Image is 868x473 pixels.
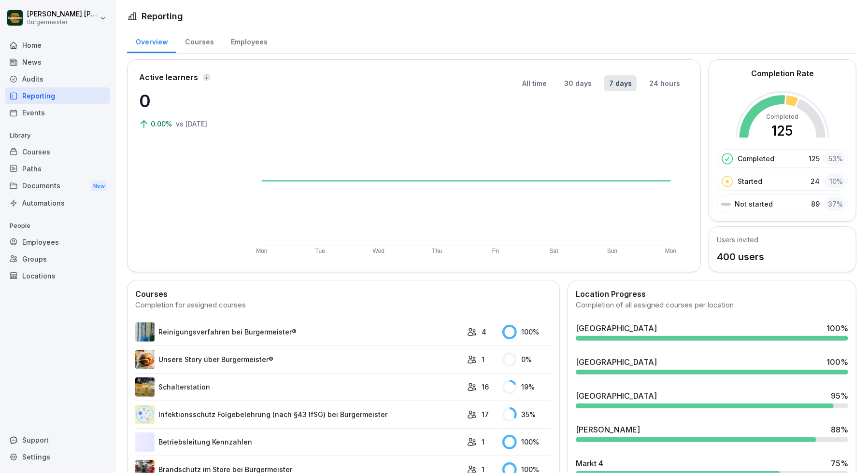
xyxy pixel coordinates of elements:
[811,199,820,209] p: 89
[735,199,773,209] p: Not started
[139,71,198,83] p: Active learners
[5,160,110,177] a: Paths
[825,197,846,211] div: 37 %
[502,435,552,449] div: 100 %
[373,248,384,254] text: Wed
[482,354,484,364] p: 1
[576,288,848,300] h2: Location Progress
[502,352,552,367] div: 0 %
[5,177,110,195] a: DocumentsNew
[5,448,110,465] a: Settings
[135,350,155,369] img: yk83gqu5jn5gw35qhtj3mpve.png
[5,195,110,211] a: Automations
[27,10,98,18] p: [PERSON_NAME] [PERSON_NAME] [PERSON_NAME]
[572,386,852,412] a: [GEOGRAPHIC_DATA]95%
[5,250,110,267] a: Groups
[127,28,176,53] a: Overview
[5,37,110,54] a: Home
[502,380,552,394] div: 19 %
[139,88,236,114] p: 0
[738,176,762,186] p: Started
[135,288,552,300] h2: Courses
[809,153,820,164] p: 125
[482,437,484,447] p: 1
[5,143,110,160] a: Courses
[135,377,462,397] a: Schalterstation
[517,75,552,91] button: All time
[5,267,110,284] a: Locations
[176,119,207,129] p: vs [DATE]
[176,28,222,53] a: Courses
[5,70,110,87] a: Audits
[831,390,848,402] div: 95 %
[831,424,848,435] div: 88 %
[717,250,764,264] p: 400 users
[5,177,110,195] div: Documents
[738,153,774,164] p: Completed
[5,54,110,70] a: News
[825,174,846,188] div: 10 %
[572,319,852,345] a: [GEOGRAPHIC_DATA]100%
[5,104,110,121] a: Events
[135,377,155,397] img: zojjtgecl3qaq1n3gyboj7fn.png
[751,68,814,79] h2: Completion Rate
[135,405,462,424] a: Infektionsschutz Folgebelehrung (nach §43 IfSG) bei Burgermeister
[576,322,657,334] div: [GEOGRAPHIC_DATA]
[550,248,559,254] text: Sat
[576,300,848,311] div: Completion of all assigned courses per location
[576,458,603,469] div: Markt 4
[482,382,489,392] p: 16
[135,350,462,369] a: Unsere Story über Burgermeister®
[135,322,155,342] img: koo5icv7lj8zr1vdtkxmkv8m.png
[572,420,852,446] a: [PERSON_NAME]88%
[492,248,499,254] text: Fri
[826,356,848,368] div: 100 %
[482,409,489,419] p: 17
[576,424,640,435] div: [PERSON_NAME]
[5,128,110,143] p: Library
[576,356,657,368] div: [GEOGRAPHIC_DATA]
[5,234,110,250] a: Employees
[315,248,326,254] text: Tue
[717,235,764,245] h5: Users invited
[666,248,677,254] text: Mon
[826,322,848,334] div: 100 %
[135,405,155,424] img: x1nnh2ybbqo7uzpnjugev9cm.png
[135,300,552,311] div: Completion for assigned courses
[135,432,462,452] a: Betriebsleitung Kennzahlen
[831,458,848,469] div: 75 %
[27,19,98,26] p: Burgermeister
[135,322,462,342] a: Reinigungsverfahren bei Burgermeister®
[604,75,637,91] button: 7 days
[502,407,552,422] div: 35 %
[432,248,442,254] text: Thu
[222,28,276,53] a: Employees
[482,327,486,337] p: 4
[572,352,852,378] a: [GEOGRAPHIC_DATA]100%
[825,152,846,166] div: 53 %
[608,248,618,254] text: Sun
[5,431,110,448] div: Support
[502,325,552,339] div: 100 %
[91,181,107,192] div: New
[559,75,597,91] button: 30 days
[256,248,267,254] text: Mon
[5,218,110,234] p: People
[576,390,657,402] div: [GEOGRAPHIC_DATA]
[811,176,820,186] p: 24
[5,87,110,104] a: Reporting
[644,75,685,91] button: 24 hours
